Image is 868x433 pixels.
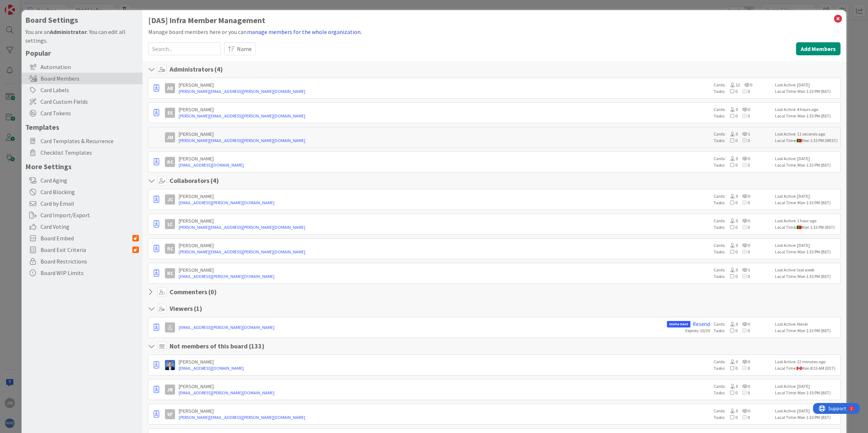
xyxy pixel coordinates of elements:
[714,200,771,206] div: Tasks:
[775,224,838,231] div: Local Time: Mon 1:33 PM (BST)
[738,218,750,223] span: 0
[775,390,838,396] div: Local Time: Mon 1:33 PM (BST)
[194,304,202,313] span: ( 1 )
[714,155,771,162] div: Cards:
[714,365,771,372] div: Tasks:
[714,162,771,168] div: Tasks:
[714,113,771,119] div: Tasks:
[210,176,219,185] span: ( 4 )
[50,28,87,35] b: Administrator
[165,409,175,419] div: SF
[726,321,738,327] span: 0
[775,267,838,273] div: Last Active: last week
[714,327,771,334] div: Tasks:
[179,414,710,421] a: [PERSON_NAME][EMAIL_ADDRESS][PERSON_NAME][DOMAIN_NAME]
[41,97,139,106] span: Card Custom Fields
[214,65,223,73] span: ( 4 )
[249,342,264,350] span: ( 133 )
[714,131,771,137] div: Cards:
[738,193,750,199] span: 0
[775,155,838,162] div: Last Active: [DATE]
[165,194,175,205] div: JC
[179,390,710,396] a: [EMAIL_ADDRESS][PERSON_NAME][DOMAIN_NAME]
[41,222,139,231] span: Card Voting
[775,365,838,372] div: Local Time: Mon 8:33 AM (EDT)
[170,65,223,73] h4: Administrators
[797,366,801,370] img: ca.png
[170,342,264,350] h4: Not members of this board
[22,209,142,221] div: Card Import/Export
[775,193,838,200] div: Last Active: [DATE]
[179,193,710,200] div: [PERSON_NAME]
[22,186,142,198] div: Card Blocking
[165,360,175,370] img: DP
[725,390,737,395] span: 0
[726,359,738,364] span: 0
[775,200,838,206] div: Local Time: Mon 1:33 PM (BST)
[685,327,710,334] div: Expires: 10/30
[165,244,175,254] div: RC
[737,328,750,333] span: 0
[737,415,750,420] span: 0
[179,408,710,414] div: [PERSON_NAME]
[737,162,750,168] span: 0
[15,1,33,10] span: Support
[725,200,737,205] span: 0
[22,267,142,279] div: Board WIP Limits
[737,89,750,94] span: 0
[179,224,710,231] a: [PERSON_NAME][EMAIL_ADDRESS][PERSON_NAME][DOMAIN_NAME]
[775,359,838,365] div: Last Active: 22 minutes ago
[179,88,710,95] a: [PERSON_NAME][EMAIL_ADDRESS][PERSON_NAME][DOMAIN_NAME]
[41,234,132,243] span: Board Embed
[738,267,750,273] span: 1
[179,267,710,273] div: [PERSON_NAME]
[41,199,139,208] span: Card by Email
[775,327,838,334] div: Local Time: Mon 1:33 PM (BST)
[25,162,139,171] h5: More Settings
[726,156,738,161] span: 0
[165,157,175,167] div: RC
[714,242,771,249] div: Cards:
[725,89,737,94] span: 0
[714,273,771,280] div: Tasks:
[725,365,737,371] span: 0
[170,177,219,185] h4: Collaborators
[25,48,139,57] h5: Popular
[725,113,737,119] span: 0
[725,249,737,254] span: 0
[714,390,771,396] div: Tasks:
[737,113,750,119] span: 0
[247,27,362,37] button: manage members for the whole organization.
[179,155,710,162] div: [PERSON_NAME]
[738,107,750,112] span: 0
[738,383,750,389] span: 0
[179,383,710,390] div: [PERSON_NAME]
[714,408,771,414] div: Cards:
[775,162,838,168] div: Local Time: Mon 1:33 PM (BST)
[165,219,175,229] div: LC
[714,193,771,200] div: Cards:
[714,267,771,273] div: Cards:
[165,268,175,278] div: RC
[667,321,690,327] span: Invite Sent
[737,200,750,205] span: 0
[22,84,142,96] div: Card Labels
[41,109,139,117] span: Card Tokens
[22,73,142,84] div: Board Members
[714,224,771,231] div: Tasks:
[179,218,710,224] div: [PERSON_NAME]
[775,383,838,390] div: Last Active: [DATE]
[179,242,710,249] div: [PERSON_NAME]
[726,193,738,199] span: 0
[775,131,838,137] div: Last Active: 11 seconds ago
[714,414,771,421] div: Tasks:
[737,365,750,371] span: 0
[714,321,771,327] div: Cards:
[179,106,710,113] div: [PERSON_NAME]
[179,249,710,255] a: [PERSON_NAME][EMAIL_ADDRESS][PERSON_NAME][DOMAIN_NAME]
[797,139,801,142] img: pt.png
[738,243,750,248] span: 0
[714,218,771,224] div: Cards:
[693,321,710,327] a: Resend
[237,44,252,53] span: Name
